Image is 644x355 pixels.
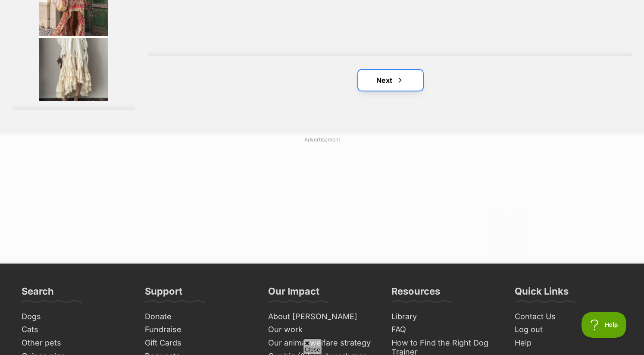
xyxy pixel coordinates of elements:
a: Help [511,336,626,350]
nav: Pagination [148,70,632,91]
iframe: Help Scout Beacon - Open [581,312,627,338]
a: Other pets [18,336,133,350]
a: Library [388,310,503,324]
h3: Quick Links [515,285,569,302]
h3: Our Impact [268,285,319,302]
a: Fundraise [141,323,256,336]
iframe: Advertisement [113,147,531,255]
a: FAQ [388,323,503,336]
a: Dogs [18,310,133,324]
a: Our work [265,323,379,336]
a: Our animal welfare strategy [265,336,379,350]
h3: Search [22,285,54,302]
a: Donate [141,310,256,324]
a: Log out [511,323,626,336]
span: Close [303,339,322,354]
a: Next page [358,70,423,91]
h3: Resources [391,285,440,302]
a: Contact Us [511,310,626,324]
a: Cats [18,323,133,336]
a: About [PERSON_NAME] [265,310,379,324]
a: Gift Cards [141,336,256,350]
h3: Support [145,285,182,302]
